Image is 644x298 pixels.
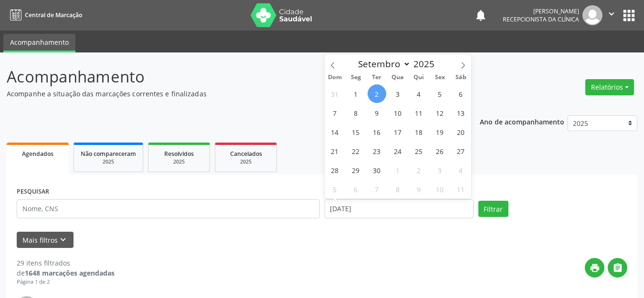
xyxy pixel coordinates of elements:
[452,84,470,103] span: Setembro 6, 2025
[17,185,49,199] label: PESQUISAR
[478,201,508,217] button: Filtrar
[410,103,428,122] span: Setembro 11, 2025
[590,263,600,273] i: print
[389,123,407,141] span: Setembro 17, 2025
[345,74,366,81] span: Seg
[347,103,365,122] span: Setembro 8, 2025
[431,142,449,160] span: Setembro 26, 2025
[585,79,634,95] button: Relatórios
[326,84,344,103] span: Agosto 31, 2025
[602,5,621,25] button: 
[389,103,407,122] span: Setembro 10, 2025
[411,58,442,70] input: Year
[585,258,604,277] button: print
[366,74,387,81] span: Ter
[431,161,449,179] span: Outubro 3, 2025
[222,158,270,165] div: 2025
[58,235,68,245] i: keyboard_arrow_down
[410,123,428,141] span: Setembro 18, 2025
[17,268,115,278] div: de
[431,180,449,198] span: Outubro 10, 2025
[326,142,344,160] span: Setembro 21, 2025
[81,158,136,165] div: 2025
[368,84,386,103] span: Setembro 2, 2025
[22,150,53,158] span: Agendados
[326,180,344,198] span: Outubro 5, 2025
[347,180,365,198] span: Outubro 6, 2025
[230,150,262,158] span: Cancelados
[452,123,470,141] span: Setembro 20, 2025
[431,84,449,103] span: Setembro 5, 2025
[480,115,564,127] p: Ano de acompanhamento
[368,142,386,160] span: Setembro 23, 2025
[410,142,428,160] span: Setembro 25, 2025
[389,84,407,103] span: Setembro 3, 2025
[410,84,428,103] span: Setembro 4, 2025
[81,150,136,158] span: Não compareceram
[347,142,365,160] span: Setembro 22, 2025
[450,74,471,81] span: Sáb
[347,161,365,179] span: Setembro 29, 2025
[608,258,627,277] button: 
[612,263,623,273] i: 
[389,142,407,160] span: Setembro 24, 2025
[7,7,82,23] a: Central de Marcação
[410,180,428,198] span: Outubro 9, 2025
[431,103,449,122] span: Setembro 12, 2025
[325,74,346,81] span: Dom
[17,278,115,286] div: Página 1 de 2
[25,268,115,277] strong: 1648 marcações agendadas
[326,123,344,141] span: Setembro 14, 2025
[474,9,487,22] button: notifications
[408,74,429,81] span: Qui
[582,5,602,25] img: img
[354,57,411,71] select: Month
[621,7,637,24] button: apps
[17,258,115,268] div: 29 itens filtrados
[368,161,386,179] span: Setembro 30, 2025
[7,89,448,99] p: Acompanhe a situação das marcações correntes e finalizadas
[452,161,470,179] span: Outubro 4, 2025
[164,150,194,158] span: Resolvidos
[3,34,75,52] a: Acompanhamento
[503,7,579,15] div: [PERSON_NAME]
[503,15,579,23] span: Recepcionista da clínica
[410,161,428,179] span: Outubro 2, 2025
[389,180,407,198] span: Outubro 8, 2025
[17,232,74,248] button: Mais filtroskeyboard_arrow_down
[452,180,470,198] span: Outubro 11, 2025
[326,103,344,122] span: Setembro 7, 2025
[326,161,344,179] span: Setembro 28, 2025
[25,11,82,19] span: Central de Marcação
[347,123,365,141] span: Setembro 15, 2025
[431,123,449,141] span: Setembro 19, 2025
[452,142,470,160] span: Setembro 27, 2025
[368,123,386,141] span: Setembro 16, 2025
[368,180,386,198] span: Outubro 7, 2025
[387,74,408,81] span: Qua
[429,74,450,81] span: Sex
[452,103,470,122] span: Setembro 13, 2025
[325,199,474,218] input: Selecione um intervalo
[347,84,365,103] span: Setembro 1, 2025
[389,161,407,179] span: Outubro 1, 2025
[368,103,386,122] span: Setembro 9, 2025
[17,199,320,218] input: Nome, CNS
[606,9,617,19] i: 
[7,65,448,89] p: Acompanhamento
[155,158,203,165] div: 2025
